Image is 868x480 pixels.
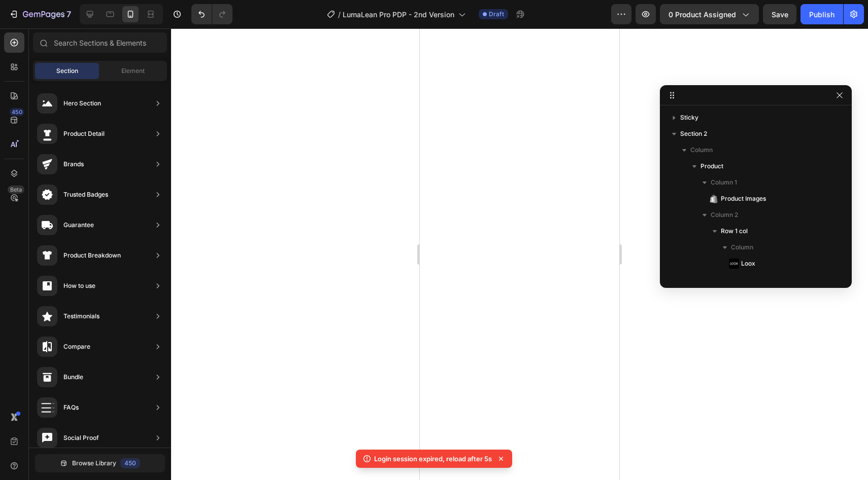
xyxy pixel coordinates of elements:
[63,250,121,261] div: Product Breakdown
[700,161,723,171] span: Product
[63,190,108,200] div: Trusted Badges
[63,98,101,108] div: Hero Section
[721,194,766,204] span: Product Images
[8,186,24,194] div: Beta
[420,28,619,480] iframe: Design area
[763,4,796,24] button: Save
[63,281,95,291] div: How to use
[10,108,24,116] div: 450
[772,10,788,19] span: Save
[669,9,736,20] span: 0 product assigned
[660,4,759,24] button: 0 product assigned
[4,4,76,24] button: 7
[33,32,167,53] input: Search Sections & Elements
[72,459,116,468] span: Browse Library
[800,4,843,24] button: Publish
[121,66,145,76] span: Element
[809,9,834,20] div: Publish
[66,8,71,20] p: 7
[721,226,748,236] span: Row 1 col
[56,66,78,76] span: Section
[741,275,765,285] span: Heading
[338,9,341,20] span: /
[63,342,90,352] div: Compare
[680,129,707,139] span: Section 2
[741,259,755,269] span: Loox
[690,145,713,155] span: Column
[711,210,738,220] span: Column 2
[343,9,454,20] span: LumaLean Pro PDP - 2nd Version
[731,242,753,252] span: Column
[63,129,105,139] div: Product Detail
[120,458,140,468] div: 450
[63,433,99,443] div: Social Proof
[63,372,83,382] div: Bundle
[63,220,94,230] div: Guarantee
[63,311,99,321] div: Testimonials
[35,454,165,472] button: Browse Library450
[680,113,698,123] span: Sticky
[63,402,79,413] div: FAQs
[374,454,492,464] p: Login session expired, reload after 5s
[711,177,737,188] span: Column 1
[729,259,739,269] img: Loox
[489,10,504,19] span: Draft
[63,159,84,169] div: Brands
[191,4,232,24] div: Undo/Redo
